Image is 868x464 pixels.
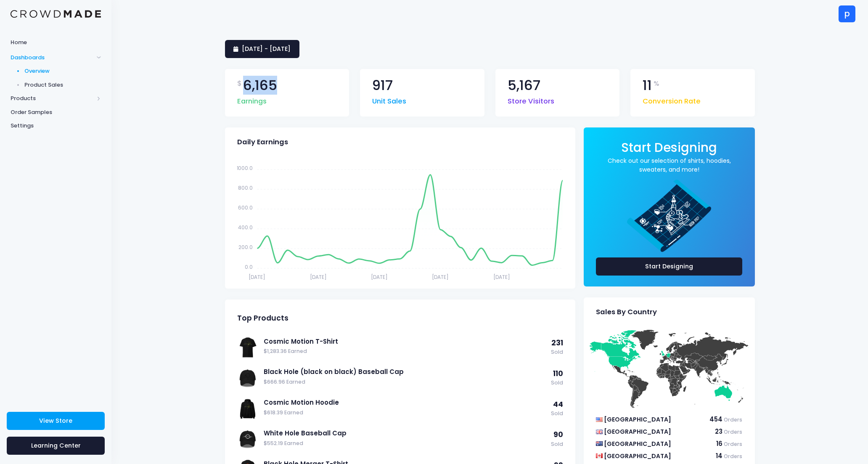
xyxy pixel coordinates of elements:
[264,409,547,417] span: $618.39 Earned
[7,437,105,455] a: Learning Center
[11,94,94,103] span: Products
[264,398,547,407] a: Cosmic Motion Hoodie
[11,38,101,47] span: Home
[551,338,563,348] span: 231
[310,273,326,281] tspan: [DATE]
[264,440,547,448] span: $552.19 Earned
[654,79,659,89] span: %
[371,273,388,281] tspan: [DATE]
[264,337,547,346] a: Cosmic Motion T-Shirt
[604,427,671,436] span: [GEOGRAPHIC_DATA]
[11,108,101,117] span: Order Samples
[621,146,717,154] a: Start Designing
[716,451,722,460] span: 14
[551,440,563,448] span: Sold
[724,428,742,435] span: Orders
[596,156,743,174] a: Check out our selection of shirts, hoodies, sweaters, and more!
[604,440,671,448] span: [GEOGRAPHIC_DATA]
[553,399,563,409] span: 44
[493,273,510,281] tspan: [DATE]
[237,314,288,323] span: Top Products
[604,452,671,460] span: [GEOGRAPHIC_DATA]
[243,79,277,93] span: 6,165
[508,92,554,107] span: Store Visitors
[238,244,253,251] tspan: 200.0
[839,5,855,22] div: p
[724,440,742,448] span: Orders
[621,139,717,156] span: Start Designing
[551,348,563,356] span: Sold
[264,347,547,355] span: $1,283.36 Earned
[238,224,253,231] tspan: 400.0
[709,415,722,424] span: 454
[24,67,101,75] span: Overview
[596,308,657,316] span: Sales By Country
[715,427,722,436] span: 23
[643,92,701,107] span: Conversion Rate
[237,138,288,146] span: Daily Earnings
[596,257,743,276] a: Start Designing
[724,453,742,460] span: Orders
[242,45,291,53] span: [DATE] - [DATE]
[31,441,81,450] span: Learning Center
[39,416,72,425] span: View Store
[643,79,652,93] span: 11
[724,416,742,423] span: Orders
[553,369,563,379] span: 110
[11,53,94,62] span: Dashboards
[225,40,299,58] a: [DATE] - [DATE]
[236,164,253,172] tspan: 1000.0
[237,92,267,107] span: Earnings
[264,429,547,438] a: White Hole Baseball Cap
[551,379,563,387] span: Sold
[238,184,253,191] tspan: 800.0
[11,122,101,130] span: Settings
[553,430,563,440] span: 90
[372,92,406,107] span: Unit Sales
[24,81,101,89] span: Product Sales
[7,412,105,430] a: View Store
[245,263,253,270] tspan: 0.0
[238,204,253,211] tspan: 600.0
[249,273,265,281] tspan: [DATE]
[604,415,671,424] span: [GEOGRAPHIC_DATA]
[716,439,722,448] span: 16
[372,79,393,93] span: 917
[432,273,449,281] tspan: [DATE]
[11,10,101,18] img: Logo
[551,410,563,418] span: Sold
[508,79,540,93] span: 5,167
[264,378,547,386] span: $666.96 Earned
[264,367,547,377] a: Black Hole (black on black) Baseball Cap
[237,79,242,89] span: $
